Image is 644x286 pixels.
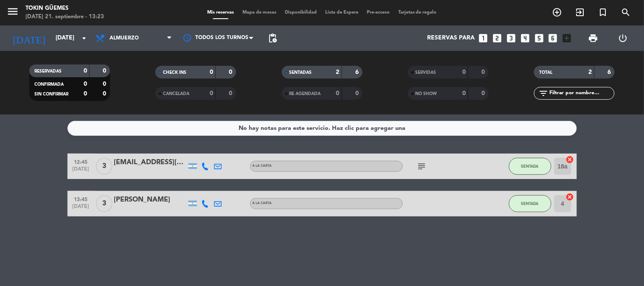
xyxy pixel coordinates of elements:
[462,69,466,75] strong: 0
[521,164,539,168] span: SENTADA
[355,69,360,75] strong: 6
[478,33,489,44] i: looks_one
[163,92,189,96] span: CANCELADA
[290,92,321,96] span: RE AGENDADA
[6,5,19,21] button: menu
[538,88,548,98] i: filter_list
[114,194,186,205] div: [PERSON_NAME]
[521,201,539,206] span: SENTADA
[96,158,112,175] span: 3
[110,35,139,41] span: Almuerzo
[34,92,68,96] span: SIN CONFIRMAR
[394,10,441,15] span: Tarjetas de regalo
[552,7,562,17] i: add_circle_outline
[506,33,517,44] i: looks_3
[79,33,89,43] i: arrow_drop_down
[229,69,234,75] strong: 0
[363,10,394,15] span: Pre-acceso
[290,70,312,75] span: SENTADAS
[70,157,92,166] span: 12:45
[608,69,613,75] strong: 6
[210,90,213,96] strong: 0
[70,204,92,213] span: [DATE]
[253,202,272,205] span: A LA CARTA
[6,29,51,48] i: [DATE]
[34,82,64,87] span: CONFIRMADA
[103,91,108,97] strong: 0
[575,7,585,17] i: exit_to_app
[621,7,631,17] i: search
[462,90,466,96] strong: 0
[253,164,272,168] span: A LA CARTA
[416,70,436,75] span: SERVIDAS
[25,13,104,21] div: [DATE] 21. septiembre - 13:23
[520,33,531,44] i: looks_4
[96,195,112,212] span: 3
[34,69,62,73] span: RESERVADAS
[267,33,278,43] span: pending_actions
[336,69,340,75] strong: 2
[84,68,87,74] strong: 0
[239,123,405,133] div: No hay notas para este servicio. Haz clic para agregar una
[238,10,281,15] span: Mapa de mesas
[618,33,628,43] i: power_settings_new
[589,69,592,75] strong: 2
[608,25,638,51] div: LOG OUT
[548,33,559,44] i: looks_6
[84,91,87,97] strong: 0
[566,193,574,201] i: cancel
[598,7,608,17] i: turned_in_not
[562,33,573,44] i: add_box
[509,195,551,212] button: SENTADA
[548,89,614,98] input: Filtrar por nombre...
[534,33,545,44] i: looks_5
[566,155,574,164] i: cancel
[163,70,186,75] span: CHECK INS
[492,33,503,44] i: looks_two
[103,81,108,87] strong: 0
[355,90,360,96] strong: 0
[70,166,92,176] span: [DATE]
[210,69,213,75] strong: 0
[417,161,427,171] i: subject
[229,90,234,96] strong: 0
[481,69,487,75] strong: 0
[321,10,363,15] span: Lista de Espera
[509,158,551,175] button: SENTADA
[336,90,340,96] strong: 0
[6,5,19,18] i: menu
[481,90,487,96] strong: 0
[427,35,475,42] span: Reservas para
[84,81,87,87] strong: 0
[70,194,92,204] span: 13:45
[416,92,437,96] span: NO SHOW
[114,157,186,168] div: [EMAIL_ADDRESS][DOMAIN_NAME]
[203,10,238,15] span: Mis reservas
[25,4,104,13] div: Tokin Güemes
[539,70,552,75] span: TOTAL
[103,68,108,74] strong: 0
[281,10,321,15] span: Disponibilidad
[588,33,599,43] span: print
